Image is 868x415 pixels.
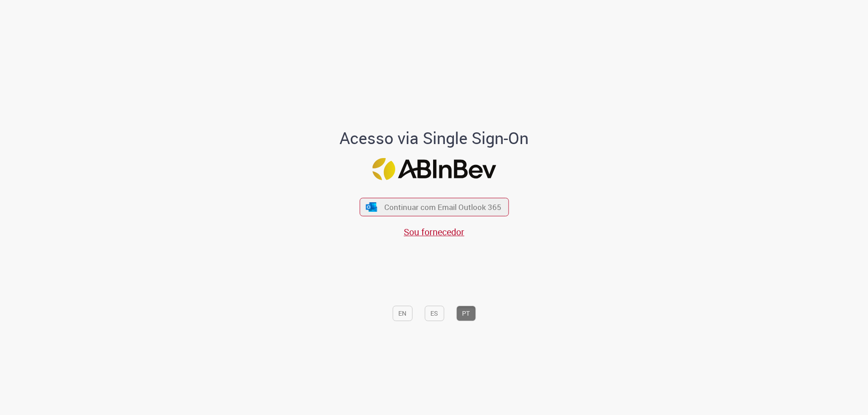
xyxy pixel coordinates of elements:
h1: Acesso via Single Sign-On [309,129,560,147]
button: ES [425,306,444,321]
button: ícone Azure/Microsoft 360 Continuar com Email Outlook 365 [359,198,509,216]
span: Continuar com Email Outlook 365 [384,202,501,212]
img: Logo ABInBev [372,158,496,180]
a: Sou fornecedor [404,226,464,238]
img: ícone Azure/Microsoft 360 [365,202,378,212]
button: EN [392,306,412,321]
button: PT [456,306,476,321]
